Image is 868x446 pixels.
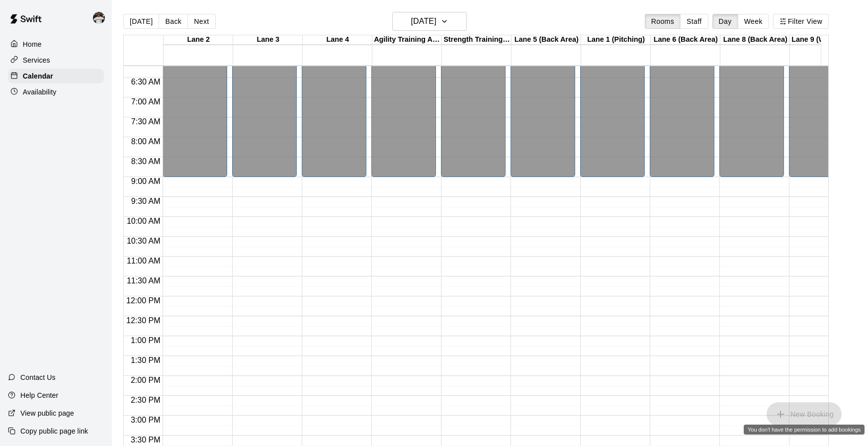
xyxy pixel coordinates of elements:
[128,356,163,364] span: 1:30 PM
[581,35,651,45] div: Lane 1 (Pitching)
[512,35,581,45] div: Lane 5 (Back Area)
[23,87,57,97] p: Availability
[124,237,163,245] span: 10:30 AM
[124,296,163,305] span: 12:00 PM
[159,14,188,29] button: Back
[129,137,163,146] span: 8:00 AM
[20,372,56,382] p: Contact Us
[392,12,467,31] button: [DATE]
[23,71,53,81] p: Calendar
[20,426,88,436] p: Copy public page link
[738,14,769,29] button: Week
[23,39,42,49] p: Home
[8,53,104,68] a: Services
[129,157,163,166] span: 8:30 AM
[651,35,720,45] div: Lane 6 (Back Area)
[8,37,104,52] a: Home
[411,14,436,28] h6: [DATE]
[8,69,104,84] a: Calendar
[767,409,842,418] span: You don't have the permission to add bookings
[124,217,163,225] span: 10:00 AM
[233,35,303,45] div: Lane 3
[124,276,163,285] span: 11:30 AM
[187,14,215,29] button: Next
[93,12,105,24] img: Brandon Barnes
[129,177,163,185] span: 9:00 AM
[645,14,681,29] button: Rooms
[124,257,163,265] span: 11:00 AM
[720,35,790,45] div: Lane 8 (Back Area)
[129,197,163,205] span: 9:30 AM
[128,436,163,444] span: 3:30 PM
[303,35,372,45] div: Lane 4
[124,316,163,325] span: 12:30 PM
[123,14,159,29] button: [DATE]
[129,78,163,86] span: 6:30 AM
[790,35,860,45] div: Lane 9 (Wide Lane/Back Area)
[128,416,163,424] span: 3:00 PM
[20,390,58,400] p: Help Center
[91,8,112,28] div: Brandon Barnes
[372,35,442,45] div: Agility Training Area
[20,408,74,418] p: View public page
[23,55,50,65] p: Services
[442,35,512,45] div: Strength Training Area
[128,396,163,404] span: 2:30 PM
[8,85,104,99] a: Availability
[128,336,163,345] span: 1:00 PM
[744,425,865,435] div: You don't have the permission to add bookings
[773,14,829,29] button: Filter View
[680,14,708,29] button: Staff
[128,376,163,384] span: 2:00 PM
[129,97,163,106] span: 7:00 AM
[164,35,233,45] div: Lane 2
[129,117,163,126] span: 7:30 AM
[712,14,738,29] button: Day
